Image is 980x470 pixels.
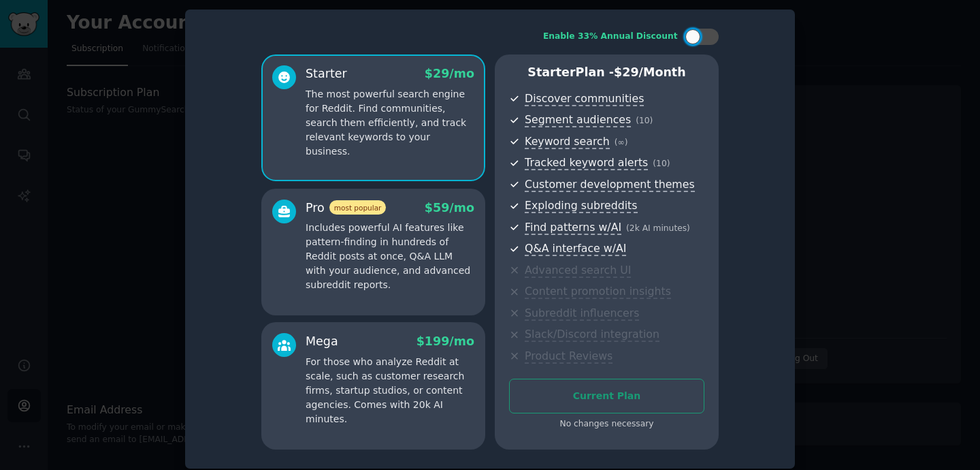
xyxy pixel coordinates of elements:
[525,242,626,256] span: Q&A interface w/AI
[626,223,690,233] span: ( 2k AI minutes )
[525,135,610,149] span: Keyword search
[525,199,637,213] span: Exploding subreddits
[525,328,659,342] span: Slack/Discord integration
[525,156,648,170] span: Tracked keyword alerts
[525,113,631,127] span: Segment audiences
[525,349,612,364] span: Product Reviews
[525,92,644,106] span: Discover communities
[306,200,386,217] div: Pro
[425,67,474,80] span: $ 29 /mo
[306,355,474,426] p: For those who analyze Reddit at scale, such as customer research firms, startup studios, or conte...
[329,200,387,215] span: most popular
[425,201,474,215] span: $ 59 /mo
[653,159,670,168] span: ( 10 )
[306,65,347,82] div: Starter
[615,138,628,147] span: ( ∞ )
[525,285,671,299] span: Content promotion insights
[306,87,474,159] p: The most powerful search engine for Reddit. Find communities, search them efficiently, and track ...
[636,116,653,125] span: ( 10 )
[509,64,704,81] p: Starter Plan -
[306,333,338,350] div: Mega
[416,334,474,348] span: $ 199 /mo
[306,221,474,292] p: Includes powerful AI features like pattern-finding in hundreds of Reddit posts at once, Q&A LLM w...
[525,264,631,278] span: Advanced search UI
[525,307,639,321] span: Subreddit influencers
[614,65,686,79] span: $ 29 /month
[525,178,695,192] span: Customer development themes
[509,418,704,430] div: No changes necessary
[525,221,621,235] span: Find patterns w/AI
[543,31,678,43] div: Enable 33% Annual Discount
